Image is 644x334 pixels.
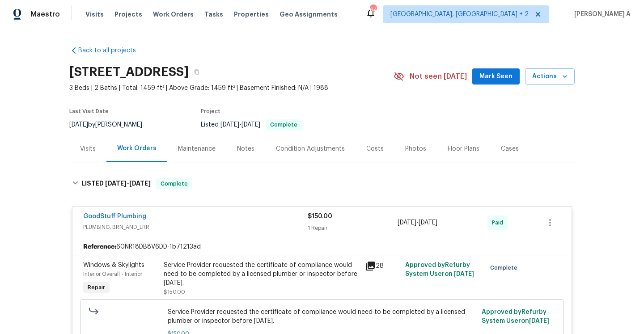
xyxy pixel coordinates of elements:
div: Notes [237,144,254,153]
span: Interior Overall - Interior [83,271,142,277]
span: Geo Assignments [280,10,338,19]
span: [DATE] [454,271,474,277]
span: Projects [114,10,142,19]
span: PLUMBING, BRN_AND_LRR [83,223,308,232]
b: Reference: [83,242,116,251]
div: Work Orders [117,144,157,153]
span: Repair [84,283,109,292]
div: 60NR18DB8V6DD-1b71213ad [72,239,572,255]
span: Windows & Skylights [83,262,144,268]
span: Mark Seen [479,71,513,82]
span: [DATE] [129,180,151,186]
button: Actions [525,68,575,85]
span: Project [201,109,220,114]
div: Maintenance [178,144,216,153]
div: by [PERSON_NAME] [69,119,153,130]
span: - [220,122,260,128]
span: Listed [201,122,302,128]
span: Complete [157,179,191,188]
div: 1 Repair [308,224,398,233]
span: Tasks [204,11,223,17]
span: [DATE] [220,122,239,128]
div: 28 [365,261,400,271]
span: 3 Beds | 2 Baths | Total: 1459 ft² | Above Grade: 1459 ft² | Basement Finished: N/A | 1988 [69,84,394,93]
span: Approved by Refurby System User on [405,262,474,277]
div: Condition Adjustments [276,144,345,153]
span: Work Orders [153,10,194,19]
button: Mark Seen [472,68,520,85]
div: LISTED [DATE]-[DATE]Complete [69,169,575,198]
span: [DATE] [529,318,549,324]
span: [DATE] [398,220,416,226]
span: [PERSON_NAME] A [571,10,631,19]
button: Copy Address [189,64,205,80]
span: Visits [85,10,104,19]
span: Service Provider requested the certificate of compliance would need to be completed by a licensed... [168,308,477,326]
div: Photos [405,144,426,153]
span: Last Visit Date [69,109,109,114]
div: Visits [80,144,96,153]
a: Back to all projects [69,46,155,55]
span: [GEOGRAPHIC_DATA], [GEOGRAPHIC_DATA] + 2 [390,10,529,19]
span: Approved by Refurby System User on [482,309,549,324]
div: 64 [370,5,376,14]
span: Not seen [DATE] [410,72,467,81]
h6: LISTED [81,178,151,189]
span: [DATE] [69,122,88,128]
span: [DATE] [241,122,260,128]
span: $150.00 [308,213,332,220]
span: [DATE] [105,180,127,186]
span: Paid [492,218,507,227]
div: Service Provider requested the certificate of compliance would need to be completed by a licensed... [164,261,360,287]
span: Complete [267,122,301,127]
span: Actions [532,71,568,82]
span: - [105,180,151,186]
div: Floor Plans [448,144,479,153]
span: [DATE] [419,220,437,226]
span: Maestro [30,10,60,19]
span: - [398,218,437,227]
div: Costs [366,144,384,153]
span: Complete [490,263,521,272]
div: Cases [501,144,519,153]
span: Properties [234,10,269,19]
h2: [STREET_ADDRESS] [69,68,189,76]
a: GoodStuff Plumbing [83,213,146,220]
span: $150.00 [164,289,185,295]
